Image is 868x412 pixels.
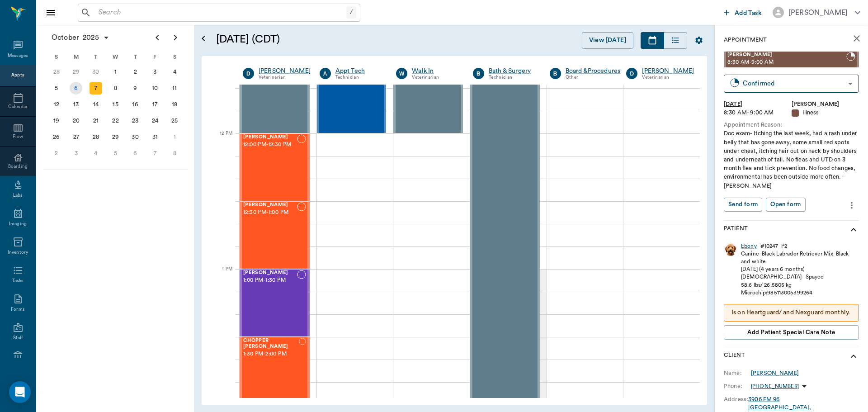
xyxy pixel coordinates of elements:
div: Tuesday, November 4, 2025 [90,147,102,160]
div: Wednesday, October 22, 2025 [109,114,122,127]
span: [PERSON_NAME] [243,270,297,276]
div: 12 PM [209,129,232,152]
div: NOT_CONFIRMED, 12:30 PM - 1:00 PM [240,201,310,269]
div: W [396,68,407,79]
span: [PERSON_NAME] [243,134,297,140]
div: D [626,68,637,79]
span: Add patient Special Care Note [747,327,835,337]
div: Friday, October 31, 2025 [149,131,161,143]
div: Wednesday, October 29, 2025 [109,131,122,143]
div: # 10247_P2 [760,242,787,250]
button: Add patient Special Care Note [724,325,859,340]
div: / [346,6,356,19]
p: Is on Heartguard/ and Nexguard monthly. [731,308,851,317]
button: Close drawer [42,4,60,22]
div: NOT_CONFIRMED, 12:00 PM - 12:30 PM [240,133,310,201]
div: BOOKED, 11:30 AM - 12:00 PM [393,66,463,133]
span: [PERSON_NAME] [243,202,297,208]
div: Address: [724,395,748,403]
div: Friday, October 10, 2025 [149,82,161,95]
button: View [DATE] [582,32,633,49]
button: [PERSON_NAME] [765,4,868,21]
button: Add Task [720,4,765,21]
button: Next page [166,28,184,47]
div: B [550,68,561,79]
div: F [145,50,165,64]
div: Tuesday, October 28, 2025 [90,131,102,143]
div: [PERSON_NAME] [788,7,848,18]
div: [DEMOGRAPHIC_DATA] - Spayed [741,273,859,281]
div: S [47,50,66,64]
button: Previous page [148,28,166,47]
span: 12:30 PM - 1:00 PM [243,208,297,217]
div: Appts [11,72,24,79]
a: Bath & Surgery [489,66,536,76]
div: Tuesday, October 21, 2025 [90,114,102,127]
div: Saturday, November 8, 2025 [168,147,181,160]
a: Walk In [412,66,459,76]
div: Sunday, October 19, 2025 [50,114,63,127]
span: 1:30 PM - 2:00 PM [243,350,299,359]
svg: show more [848,351,859,362]
div: 58.6 lbs / 26.5805 kg [741,281,859,289]
div: Veterinarian [412,74,459,81]
span: 12:00 PM - 12:30 PM [243,140,297,149]
div: 1 PM [209,265,232,287]
div: T [86,50,106,64]
div: Tuesday, October 7, 2025 [90,82,102,95]
div: [PERSON_NAME] [642,66,694,76]
div: Veterinarian [259,74,311,81]
a: Ebony [741,242,757,250]
div: Thursday, October 23, 2025 [129,114,142,127]
span: 2025 [81,31,101,44]
button: October2025 [47,28,114,47]
span: [PERSON_NAME] [727,52,846,58]
div: Thursday, October 30, 2025 [129,131,142,143]
div: Wednesday, November 5, 2025 [109,147,122,160]
p: Client [724,351,745,362]
div: Sunday, October 26, 2025 [50,131,63,143]
div: Board &Procedures [566,66,621,76]
div: [PERSON_NAME] [751,369,799,377]
img: Profile Image [724,242,737,256]
div: [DATE] [724,100,792,109]
span: 1:00 PM - 1:30 PM [243,276,297,285]
div: Saturday, October 11, 2025 [168,82,181,95]
div: Appointment Reason: [724,121,859,129]
div: Sunday, October 12, 2025 [50,98,63,111]
div: Monday, October 20, 2025 [70,114,82,127]
div: Saturday, October 18, 2025 [168,98,181,111]
div: Phone: [724,382,751,390]
div: Tuesday, October 14, 2025 [90,98,102,111]
div: Monday, September 29, 2025 [70,66,82,78]
div: T [125,50,145,64]
div: Today, Monday, October 6, 2025 [70,82,82,95]
div: A [320,68,331,79]
div: Forms [11,306,24,313]
div: Sunday, October 5, 2025 [50,82,63,95]
button: close [848,29,866,47]
div: Monday, October 27, 2025 [70,131,82,143]
div: Tasks [12,278,24,284]
div: W [106,50,126,64]
div: Thursday, November 6, 2025 [129,147,142,160]
div: Sunday, November 2, 2025 [50,147,63,160]
div: Friday, October 3, 2025 [149,66,161,78]
div: S [165,50,184,64]
div: BOOKED, 11:30 AM - 12:00 PM [317,66,387,133]
button: more [844,198,859,213]
button: Open calendar [198,21,209,56]
div: B [473,68,484,79]
span: 8:30 AM - 9:00 AM [727,58,846,67]
a: [PERSON_NAME] [259,66,311,76]
div: Tuesday, September 30, 2025 [90,66,102,78]
div: Confirmed [743,78,844,89]
div: BOOKED, 11:30 AM - 12:00 PM [240,66,310,133]
div: Saturday, November 1, 2025 [168,131,181,143]
div: Friday, November 7, 2025 [149,147,161,160]
span: October [50,31,81,44]
div: Veterinarian [642,74,694,81]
